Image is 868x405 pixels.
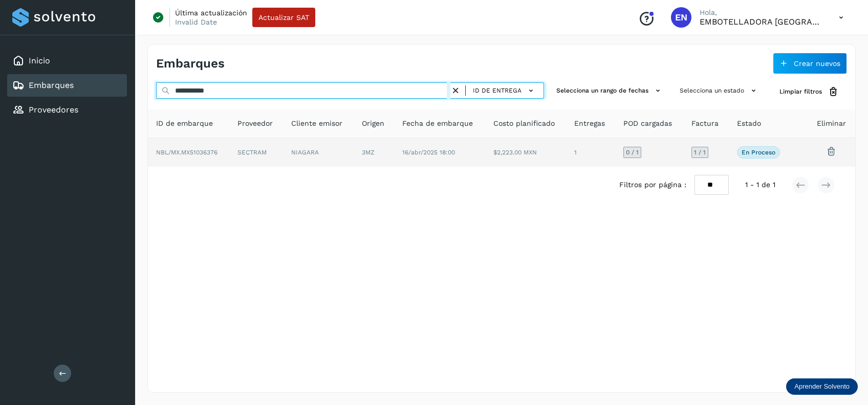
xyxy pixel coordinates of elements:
[29,56,50,65] a: Inicio
[676,82,763,99] button: Selecciona un estado
[470,83,539,98] button: ID de entrega
[283,138,354,167] td: NIAGARA
[473,86,522,95] span: ID de entrega
[485,138,567,167] td: $2,223.00 MXN
[29,80,74,90] a: Embarques
[7,50,127,72] div: Inicio
[771,82,847,101] button: Limpiar filtros
[745,179,775,190] span: 1 - 1 de 1
[742,149,775,156] p: En proceso
[7,99,127,121] div: Proveedores
[552,82,667,99] button: Selecciona un rango de fechas
[574,118,605,129] span: Entregas
[402,149,455,156] span: 16/abr/2025 18:00
[794,60,840,67] span: Crear nuevos
[175,8,247,17] p: Última actualización
[626,149,639,155] span: 0 / 1
[156,118,213,129] span: ID de embarque
[691,118,719,129] span: Factura
[354,138,394,167] td: 3MZ
[362,118,384,129] span: Origen
[737,118,761,129] span: Estado
[623,118,672,129] span: POD cargadas
[237,118,273,129] span: Proveedor
[7,74,127,97] div: Embarques
[291,118,342,129] span: Cliente emisor
[700,8,822,17] p: Hola,
[817,118,846,129] span: Eliminar
[493,118,555,129] span: Costo planificado
[156,56,225,71] h4: Embarques
[258,14,309,21] span: Actualizar SAT
[175,17,217,27] p: Invalid Date
[779,87,822,96] span: Limpiar filtros
[252,8,315,27] button: Actualizar SAT
[694,149,706,155] span: 1 / 1
[619,179,686,190] span: Filtros por página :
[794,382,850,391] p: Aprender Solvento
[156,149,218,156] span: NBL/MX.MX51036376
[402,118,473,129] span: Fecha de embarque
[29,105,78,115] a: Proveedores
[566,138,615,167] td: 1
[786,378,858,395] div: Aprender Solvento
[773,53,847,74] button: Crear nuevos
[229,138,283,167] td: SECTRAM
[700,17,822,27] p: EMBOTELLADORA NIAGARA DE MEXICO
